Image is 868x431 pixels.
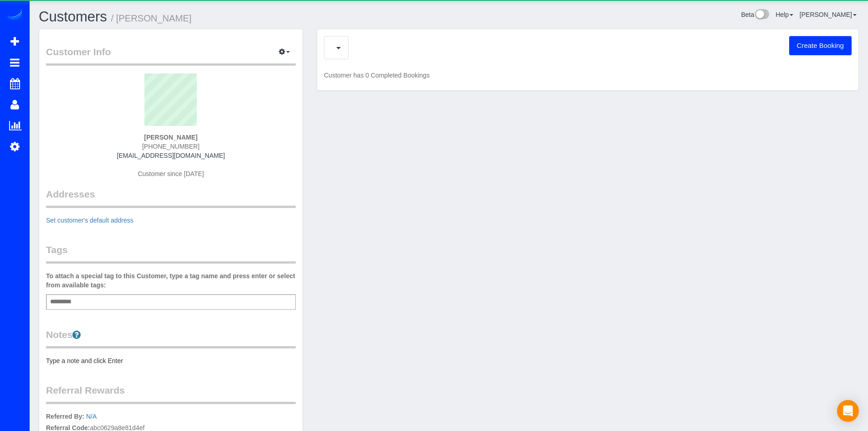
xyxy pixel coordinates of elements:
[144,134,197,141] strong: [PERSON_NAME]
[46,271,296,290] label: To attach a special tag to this Customer, type a tag name and press enter or select from availabl...
[46,217,134,224] a: Set customer's default address
[741,11,769,18] a: Beta
[46,243,296,264] legend: Tags
[5,9,24,22] img: Automaid Logo
[46,412,84,421] label: Referred By:
[39,9,107,25] a: Customers
[111,13,192,23] small: / [PERSON_NAME]
[46,328,296,348] legend: Notes
[789,36,852,55] button: Create Booking
[46,45,296,66] legend: Customer Info
[324,71,852,80] p: Customer has 0 Completed Bookings
[46,356,296,365] pre: Type a note and click Enter
[800,11,857,18] a: [PERSON_NAME]
[776,11,793,18] a: Help
[86,413,97,420] a: N/A
[46,384,296,404] legend: Referral Rewards
[142,143,200,150] span: [PHONE_NUMBER]
[117,152,225,159] a: [EMAIL_ADDRESS][DOMAIN_NAME]
[837,400,859,422] div: Open Intercom Messenger
[754,9,769,21] img: New interface
[138,170,204,177] span: Customer since [DATE]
